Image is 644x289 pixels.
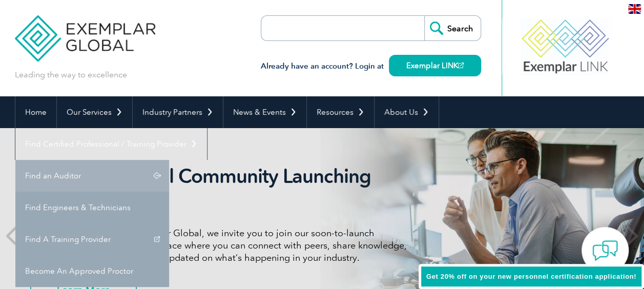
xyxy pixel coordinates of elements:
p: Leading the way to excellence [15,69,127,80]
img: contact-chat.png [592,238,618,263]
input: Search [424,16,481,40]
a: Become An Approved Proctor [15,255,169,287]
a: Find an Auditor [15,160,169,192]
h3: Already have an account? Login at [261,60,481,73]
a: Home [15,96,56,128]
a: Find Engineers & Technicians [15,192,169,223]
a: About Us [375,96,439,128]
a: Our Services [57,96,132,128]
a: Find A Training Provider [15,223,169,255]
h2: Exemplar Global Community Launching Soon [30,164,414,212]
a: Industry Partners [133,96,223,128]
img: en [628,4,641,14]
a: Exemplar LINK [389,55,481,76]
img: open_square.png [458,63,464,68]
a: Find Certified Professional / Training Provider [15,128,207,160]
a: News & Events [223,96,306,128]
p: As a valued member of Exemplar Global, we invite you to join our soon-to-launch Community—a fun, ... [30,227,414,264]
a: Resources [307,96,374,128]
span: Get 20% off on your new personnel certification application! [426,273,636,280]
